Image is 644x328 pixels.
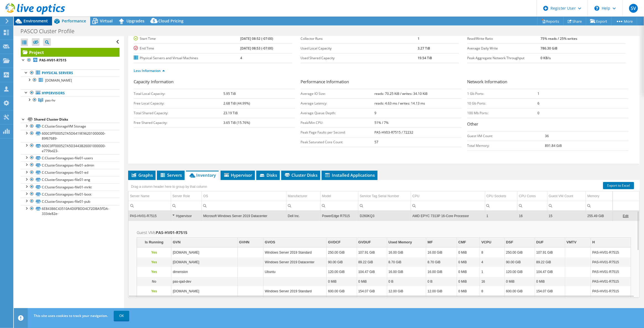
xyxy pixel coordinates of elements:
div: Shared Cluster Disks [34,116,120,123]
a: Export [586,17,612,25]
td: Column GVHN, Value [237,257,263,267]
td: Column DUF, Value 0 MiB [535,277,565,287]
div: CPU Sockets [487,193,506,199]
td: Column H, Value PAS-HV01-R7515 [591,248,631,257]
td: Column OS, Value Microsoft Windows Server 2019 Datacenter [202,211,286,221]
td: Server Role Column [171,191,202,201]
td: Column Is Running, Value Yes [137,248,171,257]
td: Peak Page Faults per Second: [301,127,374,137]
td: Column Is Running, Value No [137,277,171,287]
td: Column GVOS, Value Windows Server 2019 Standard [263,287,326,296]
a: [DOMAIN_NAME] [21,77,120,84]
b: [DATE] 08:52 (-07:00) [240,36,273,41]
td: Column GVN, Value livewwwvm-old.roseville.pasco.com [171,287,237,296]
div: Server Role [172,193,190,199]
b: reads: 4.63 ms / writes: 14.13 ms [374,101,425,106]
b: 57 [374,140,378,144]
td: Column Server Role, Value Hypervisor [171,211,202,221]
h2: Guest VMs [137,229,631,236]
a: Share [563,17,586,25]
td: Column GVOS, Value [263,277,326,287]
label: Collector Runs [301,36,418,41]
td: Total Shared Capacity: [134,108,223,118]
div: Memory [587,193,599,199]
p: Yes [138,259,170,265]
td: Column Memory, Value 255.49 GiB [586,211,612,221]
div: VCPU [481,239,491,246]
a: Export to Excel [603,182,634,189]
svg: \n [594,6,599,11]
div: GVDCF [328,239,341,246]
td: Column DSF, Value 90.00 GiB [505,257,535,267]
td: Column OS, Filter cell [202,201,286,210]
td: Column VMTV, Value [565,257,591,267]
b: 5.95 TiB [223,91,236,96]
td: Column Is Running, Value Yes [137,267,171,277]
p: Yes [138,269,170,275]
td: GVDCF Column [327,238,357,247]
div: GVDUF [358,239,371,246]
b: 36 [545,134,549,138]
a: C:ClusterStoragepas-file01-ed [21,169,120,176]
span: Cluster Disks [284,172,317,178]
td: Column GVHN, Value [237,267,263,277]
span: Disks [259,172,277,178]
td: Column GVN, Value pas-print01.roseville.pasco.com [171,257,237,267]
b: 23.19 TiB [223,111,238,115]
b: 4 [240,56,242,60]
td: Manufacturer Column [286,191,320,201]
td: Column CMF, Value 0 MiB [457,267,480,277]
td: H Column [591,238,631,247]
td: Average IO Size: [301,89,374,98]
td: VMTV Column [565,238,591,247]
a: Reports [537,17,564,25]
td: Column VCPU, Value 4 [480,257,505,267]
label: Read/Write Ratio [467,36,540,41]
a: Project [21,48,120,57]
span: Hypervisor [223,172,252,178]
td: GVDUF Column [357,238,387,247]
span: Performance [62,18,86,24]
td: Column GVDCF, Value 250.00 GiB [327,248,357,257]
b: 786.30 GiB [540,46,557,51]
span: [DOMAIN_NAME] [45,78,72,83]
label: End Time [134,46,240,51]
td: Column GVOS, Value Windows Server 2019 Datacenter [263,257,326,267]
td: Column VCPU, Value 16 [480,277,505,287]
b: 891.84 GiB [545,143,562,148]
td: Guest VM Count: [467,131,545,141]
td: Column H, Value PAS-HV01-R7515 [591,257,631,267]
td: Column CPU Cores, Value 16 [518,211,547,221]
span: Installed Applications [324,172,375,178]
b: PAS-HV01-R7515 [156,230,187,235]
td: DSF Column [505,238,535,247]
td: Column DUF, Value 89.22 GiB [535,257,565,267]
h3: Other [467,121,628,128]
div: Manufacturer [288,193,307,199]
td: Is Running Column [137,238,171,247]
td: Column MF, Value 8.70 GiB [426,257,457,267]
td: Column Manufacturer, Filter cell [286,201,320,210]
td: Column GVDUF, Value 107.91 GiB [357,248,387,257]
td: Column GVHN, Value [237,277,263,287]
td: Server Name Column [128,191,171,201]
td: Column Used Memory, Value 0 B [387,277,426,287]
a: 600C0FF000527A5D6419E96201000000-89f67689- [21,130,120,142]
td: Column CPU Cores, Filter cell [518,201,547,210]
div: Model [322,193,331,199]
a: Hypervisors [21,89,120,97]
td: Column GVDUF, Value 104.47 GiB [357,267,387,277]
label: Used Shared Capacity [301,55,418,61]
a: C:ClusterStoragepas-file01-users [21,154,120,162]
span: This site uses cookies to track your navigation. [34,313,108,318]
td: Column Manufacturer, Value Dell Inc. [286,211,320,221]
div: Hypervisor [172,213,200,219]
td: Free Local Capacity: [134,98,223,108]
span: Inventory [189,172,216,178]
a: OK [114,311,129,321]
label: Physical Servers and Virtual Machines [134,55,240,61]
td: Column Service Tag Serial Number, Value D260KQ3 [358,211,411,221]
td: Column MF, Value 16.00 GiB [426,267,457,277]
td: Column DSF, Value 250.00 GiB [505,248,535,257]
td: Model Column [320,191,358,201]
